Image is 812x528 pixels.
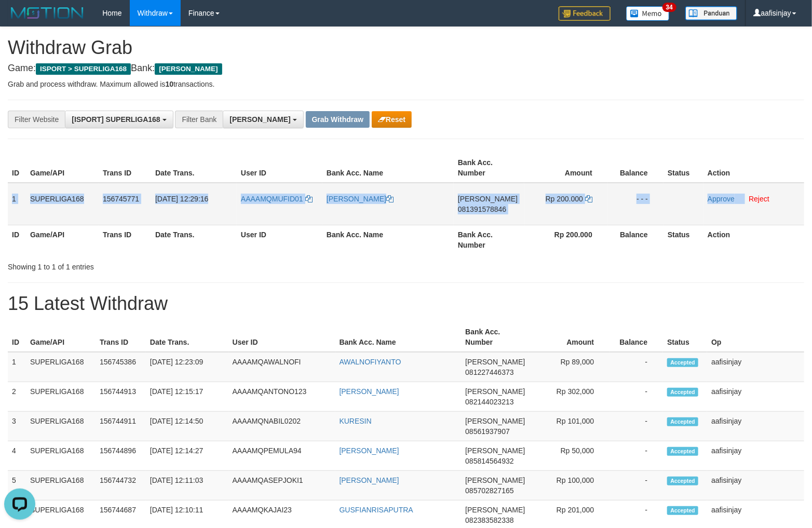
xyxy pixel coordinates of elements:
th: Status [664,153,703,183]
td: Rp 50,000 [529,441,610,471]
a: [PERSON_NAME] [340,387,399,396]
th: Bank Acc. Name [322,153,454,183]
td: 1 [8,183,26,225]
span: Accepted [667,477,698,485]
button: Reset [372,111,412,128]
div: Filter Website [8,111,65,128]
td: 5 [8,471,26,500]
td: SUPERLIGA168 [26,352,96,382]
td: AAAAMQANTONO123 [228,382,335,412]
td: aafisinjay [707,412,804,441]
th: ID [8,322,26,352]
a: [PERSON_NAME] [327,195,394,203]
td: [DATE] 12:14:27 [146,441,228,471]
button: [PERSON_NAME] [223,111,303,128]
td: aafisinjay [707,471,804,500]
span: ISPORT > SUPERLIGA168 [36,63,131,75]
span: [PERSON_NAME] [465,358,525,366]
td: - [610,412,663,441]
th: Date Trans. [151,153,237,183]
img: Feedback.jpg [559,6,611,21]
th: Trans ID [96,322,146,352]
th: Balance [608,225,664,254]
th: Amount [524,153,608,183]
span: AAAAMQMUFID01 [241,195,303,203]
th: Status [663,322,707,352]
span: 156745771 [103,195,139,203]
td: - - - [608,183,664,225]
td: [DATE] 12:11:03 [146,471,228,500]
th: Balance [610,322,663,352]
th: Date Trans. [151,225,237,254]
td: 156744911 [96,412,146,441]
h4: Game: Bank: [8,63,804,74]
span: 34 [662,3,676,12]
th: Bank Acc. Number [461,322,529,352]
td: Rp 89,000 [529,352,610,382]
th: Balance [608,153,664,183]
a: Copy 200000 to clipboard [585,195,592,203]
th: User ID [237,153,322,183]
a: AAAAMQMUFID01 [241,195,313,203]
span: Copy 08561937907 to clipboard [465,427,510,436]
h1: 15 Latest Withdraw [8,293,804,314]
span: Copy 081391578846 to clipboard [458,205,506,213]
p: Grab and process withdraw. Maximum allowed is transactions. [8,79,804,89]
a: AWALNOFIYANTO [340,358,401,366]
th: Action [703,225,804,254]
span: [ISPORT] SUPERLIGA168 [72,115,160,124]
span: [PERSON_NAME] [465,387,525,396]
td: AAAAMQPEMULA94 [228,441,335,471]
span: [PERSON_NAME] [465,446,525,455]
td: 2 [8,382,26,412]
th: Date Trans. [146,322,228,352]
span: [PERSON_NAME] [465,476,525,484]
td: - [610,471,663,500]
th: Trans ID [99,225,151,254]
td: 4 [8,441,26,471]
td: aafisinjay [707,382,804,412]
td: Rp 302,000 [529,382,610,412]
td: AAAAMQAWALNOFI [228,352,335,382]
td: - [610,441,663,471]
span: [DATE] 12:29:16 [155,195,208,203]
div: Filter Bank [175,111,223,128]
th: User ID [228,322,335,352]
th: Bank Acc. Number [454,225,524,254]
th: Amount [529,322,610,352]
th: Action [703,153,804,183]
span: Copy 085702827165 to clipboard [465,486,513,495]
span: Accepted [667,388,698,397]
span: [PERSON_NAME] [465,506,525,514]
th: Game/API [26,322,96,352]
th: Bank Acc. Number [454,153,524,183]
th: Op [707,322,804,352]
h1: Withdraw Grab [8,37,804,58]
button: [ISPORT] SUPERLIGA168 [65,111,173,128]
a: [PERSON_NAME] [340,446,399,455]
button: Grab Withdraw [306,111,370,128]
span: Accepted [667,447,698,456]
span: Copy 082144023213 to clipboard [465,398,513,406]
span: Copy 085814564932 to clipboard [465,457,513,465]
span: Copy 082383582338 to clipboard [465,516,513,524]
img: MOTION_logo.png [8,5,87,21]
td: Rp 100,000 [529,471,610,500]
td: AAAAMQASEPJOKI1 [228,471,335,500]
th: Rp 200.000 [524,225,608,254]
span: Accepted [667,417,698,426]
td: - [610,352,663,382]
th: Game/API [26,153,99,183]
td: SUPERLIGA168 [26,382,96,412]
td: [DATE] 12:14:50 [146,412,228,441]
a: [PERSON_NAME] [340,476,399,484]
button: Open LiveChat chat widget [4,4,35,35]
th: Status [664,225,703,254]
td: 156744732 [96,471,146,500]
span: [PERSON_NAME] [155,63,222,75]
td: 3 [8,412,26,441]
td: AAAAMQNABIL0202 [228,412,335,441]
th: ID [8,225,26,254]
td: [DATE] 12:15:17 [146,382,228,412]
img: panduan.png [685,6,737,20]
